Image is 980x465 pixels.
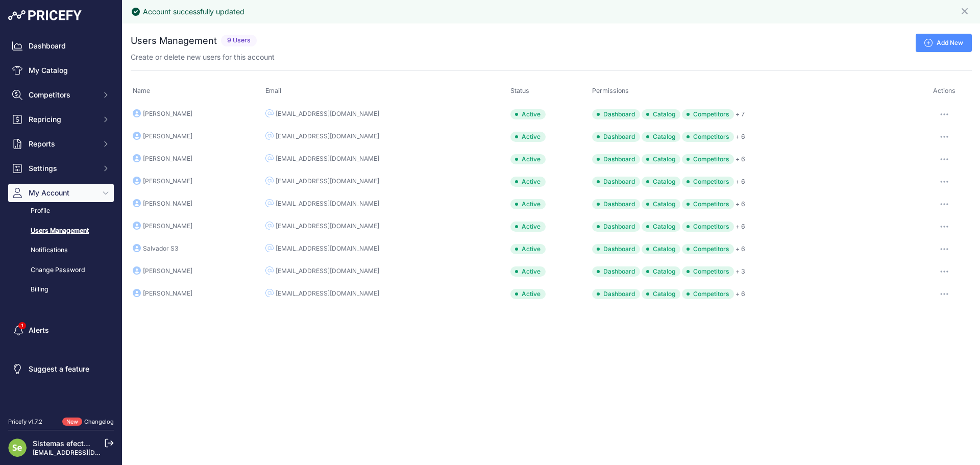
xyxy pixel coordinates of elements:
a: Change Password [8,261,114,279]
div: Active [510,266,546,277]
span: New [62,418,82,426]
span: Competitors [682,154,734,164]
div: [PERSON_NAME] [143,155,192,163]
span: Actions [933,87,955,94]
div: [EMAIL_ADDRESS][DOMAIN_NAME] [276,200,379,208]
span: Competitors [682,244,734,254]
span: Competitors [682,177,734,187]
div: [PERSON_NAME] [143,132,192,140]
div: [EMAIL_ADDRESS][DOMAIN_NAME] [276,267,379,275]
span: Repricing [29,114,95,125]
a: Alerts [8,321,114,339]
button: Settings [8,159,114,178]
a: + 6 [736,200,745,208]
span: Name [133,87,150,94]
span: 9 Users [221,35,257,46]
a: Profile [8,202,114,220]
nav: Sidebar [8,37,114,405]
a: Add New [916,34,972,52]
div: Active [510,222,546,232]
span: Settings [29,163,95,174]
span: Dashboard [592,244,640,254]
span: Competitors [682,109,734,119]
div: [PERSON_NAME] [143,289,192,298]
span: Dashboard [592,177,640,187]
span: Catalog [642,266,680,277]
span: Catalog [642,222,680,232]
span: Dashboard [592,289,640,299]
div: [PERSON_NAME] [143,267,192,275]
div: Active [510,244,546,254]
div: [EMAIL_ADDRESS][DOMAIN_NAME] [276,289,379,298]
a: Users Management [8,222,114,240]
span: Status [510,87,529,94]
a: Dashboard [8,37,114,55]
a: Suggest a feature [8,360,114,378]
span: Catalog [642,154,680,164]
a: + 3 [736,267,745,275]
div: [EMAIL_ADDRESS][DOMAIN_NAME] [276,177,379,185]
span: Dashboard [592,132,640,142]
div: [EMAIL_ADDRESS][DOMAIN_NAME] [276,244,379,253]
button: Reports [8,135,114,153]
a: + 6 [736,290,745,298]
span: Reports [29,139,95,149]
div: Account successfully updated [143,7,244,17]
button: Close [960,4,972,16]
a: My Catalog [8,61,114,80]
span: Dashboard [592,266,640,277]
div: Pricefy v1.7.2 [8,418,42,426]
div: Active [510,177,546,187]
span: Email [265,87,281,94]
div: [EMAIL_ADDRESS][DOMAIN_NAME] [276,110,379,118]
span: Competitors [29,90,95,100]
a: [EMAIL_ADDRESS][DOMAIN_NAME] [33,449,139,456]
div: [EMAIL_ADDRESS][DOMAIN_NAME] [276,132,379,140]
span: Competitors [682,289,734,299]
span: Permissions [592,87,629,94]
div: [PERSON_NAME] [143,200,192,208]
div: [PERSON_NAME] [143,110,192,118]
div: [EMAIL_ADDRESS][DOMAIN_NAME] [276,222,379,230]
span: Catalog [642,132,680,142]
a: + 7 [736,110,745,118]
span: Catalog [642,199,680,209]
span: Dashboard [592,154,640,164]
a: + 6 [736,155,745,163]
div: [PERSON_NAME] [143,222,192,230]
a: Notifications [8,241,114,259]
span: Catalog [642,244,680,254]
a: Billing [8,281,114,299]
span: Competitors [682,266,734,277]
span: Dashboard [592,199,640,209]
span: My Account [29,188,95,198]
button: Repricing [8,110,114,129]
h2: Users Management [131,34,217,48]
a: + 6 [736,178,745,185]
button: Competitors [8,86,114,104]
span: Catalog [642,289,680,299]
a: + 6 [736,133,745,140]
div: Active [510,154,546,164]
a: + 6 [736,223,745,230]
span: Catalog [642,177,680,187]
div: [EMAIL_ADDRESS][DOMAIN_NAME] [276,155,379,163]
a: Sistemas efectoLed [33,439,101,448]
div: Active [510,199,546,209]
span: Competitors [682,132,734,142]
div: Active [510,289,546,299]
div: [PERSON_NAME] [143,177,192,185]
span: Dashboard [592,222,640,232]
div: Active [510,132,546,142]
img: Pricefy Logo [8,10,82,20]
p: Create or delete new users for this account [131,52,275,62]
span: Competitors [682,222,734,232]
div: Salvador S3 [143,244,178,253]
span: Catalog [642,109,680,119]
span: Competitors [682,199,734,209]
span: Dashboard [592,109,640,119]
button: My Account [8,184,114,202]
a: + 6 [736,245,745,253]
div: Active [510,109,546,119]
a: Changelog [84,418,114,425]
